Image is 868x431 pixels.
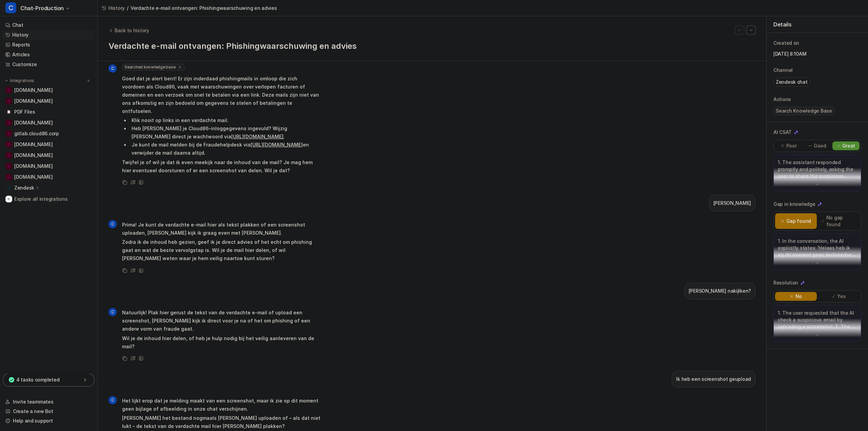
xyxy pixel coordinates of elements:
[130,116,320,124] li: Klik nooit op links in een verdachte mail.
[14,130,59,137] span: gitlab.cloud86.corp
[14,109,35,115] span: PDF Files
[837,293,846,300] p: Yes
[3,40,95,50] a: Reports
[773,40,799,46] p: Created on
[14,184,34,191] p: Zendesk
[5,2,16,13] span: C
[108,64,117,73] span: C
[127,4,129,12] span: /
[7,153,11,157] img: www.hostinger.com
[689,287,751,295] p: [PERSON_NAME] nakijlken?
[3,172,95,182] a: check86.nl[DOMAIN_NAME]
[7,175,11,179] img: check86.nl
[3,50,95,59] a: Articles
[14,194,92,204] span: Explore all integrations
[131,4,277,12] span: Verdachte e-mail ontvangen: Phishingwaarschuwing en advies
[115,27,149,34] span: Back to history
[773,107,834,115] span: Search Knowledge Base
[3,77,36,84] button: Integrations
[122,309,320,333] p: Natuurlijk! Plak hier gerust de tekst van de verdachte e-mail of upload een screenshot, [PERSON_N...
[7,132,11,136] img: gitlab.cloud86.corp
[749,27,753,33] img: Next session
[747,26,755,35] button: Go to next session
[7,186,11,190] img: Zendesk
[773,279,798,286] p: Resolution
[251,142,303,148] a: [URL][DOMAIN_NAME]
[122,334,320,351] p: Wil je de inhoud hier delen, of heb je hulp nodig bij het veilig aanleveren van de mail?
[5,196,12,202] img: explore all integrations
[122,221,320,237] p: Prima! Je kunt de verdachte e-mail hier als tekst plakken of een screenshot uploaden, [PERSON_NAM...
[3,397,95,407] a: Invite teammates
[786,218,811,224] p: Gap found
[795,293,802,300] p: No
[735,26,744,35] button: Go to previous session
[786,142,797,149] p: Poor
[7,99,11,103] img: docs.litespeedtech.com
[815,261,820,266] img: down-arrow
[108,396,117,404] span: C
[773,96,791,103] p: Actions
[130,141,320,157] li: Je kunt de mail melden bij de Fraudehelpdesk via en verwijder de mail daarna altijd.
[7,164,11,168] img: www.strato.nl
[3,30,95,40] a: History
[86,78,91,83] img: menu_add.svg
[776,79,808,85] p: Zendesk chat
[815,333,820,337] img: down-arrow
[3,407,95,416] a: Create a new Bot
[20,3,64,13] span: Chat-Production
[3,118,95,128] a: support.wix.com[DOMAIN_NAME]
[14,174,53,180] span: [DOMAIN_NAME]
[10,78,34,83] p: Integrations
[773,67,793,74] p: Channel
[773,201,815,208] p: Gap in knowledge
[122,75,320,115] p: Goed dat je alert bent! Er zijn inderdaad phishingmails in omloop die zich voordoen als Cloud86, ...
[108,4,125,12] span: History
[3,161,95,171] a: www.strato.nl[DOMAIN_NAME]
[14,87,53,94] span: [DOMAIN_NAME]
[815,182,820,187] img: down-arrow
[713,199,751,207] p: [PERSON_NAME]
[7,142,11,146] img: www.yourhosting.nl
[16,376,59,383] p: 4 tasks completed
[3,107,95,117] a: PDF FilesPDF Files
[826,214,856,228] p: No gap found
[3,129,95,138] a: gitlab.cloud86.corpgitlab.cloud86.corp
[4,78,9,83] img: expand menu
[122,238,320,262] p: Zodra ik de inhoud heb gezien, geef ik je direct advies of het echt om phishing gaat en wat de be...
[14,141,53,148] span: [DOMAIN_NAME]
[14,152,53,159] span: [DOMAIN_NAME]
[767,16,868,33] div: Details
[773,129,792,136] p: AI CSAT
[778,159,857,179] p: 1. The assistant responded promptly and politely, asking the user to share the suspicious email o...
[108,41,755,51] h1: Verdachte e-mail ontvangen: Phishingwaarschuwing en advies
[3,416,95,426] a: Help and support
[3,140,95,149] a: www.yourhosting.nl[DOMAIN_NAME]
[14,163,53,170] span: [DOMAIN_NAME]
[122,64,185,71] span: Searched knowledge base
[7,121,11,125] img: support.wix.com
[773,51,861,57] p: [DATE] 8:10AM
[108,27,149,34] button: Back to history
[102,4,125,12] a: History
[108,220,117,228] span: C
[3,60,95,69] a: Customize
[842,142,855,149] p: Great
[14,98,53,104] span: [DOMAIN_NAME]
[3,85,95,95] a: cloud86.io[DOMAIN_NAME]
[778,238,857,258] p: 1. In the conversation, the AI explicitly states: 'Helaas heb ik op dit moment geen technische mo...
[676,375,751,383] p: Ik heb een screenshot geupload
[122,397,320,413] p: Het lijkt erop dat je melding maakt van een screenshot, maar ik zie op dit moment geen bijlage of...
[130,124,320,141] li: Heb [PERSON_NAME] je Cloud86-inloggegevens ingevuld? Wijzig [PERSON_NAME] direct je wachtwoord via .
[3,96,95,106] a: docs.litespeedtech.com[DOMAIN_NAME]
[737,27,742,33] img: Previous session
[778,310,857,330] p: 1. The user requested that the AI check a suspicious email by uploading a screenshot. 2. The AI r...
[3,20,95,30] a: Chat
[3,151,95,160] a: www.hostinger.com[DOMAIN_NAME]
[3,194,95,204] a: Explore all integrations
[814,142,826,149] p: Good
[108,308,117,316] span: C
[14,119,53,126] span: [DOMAIN_NAME]
[122,158,320,175] p: Twijfel je of wil je dat ik even meekijk naar de inhoud van de mail? Je mag hem hier eventueel do...
[7,88,11,92] img: cloud86.io
[7,110,11,114] img: PDF Files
